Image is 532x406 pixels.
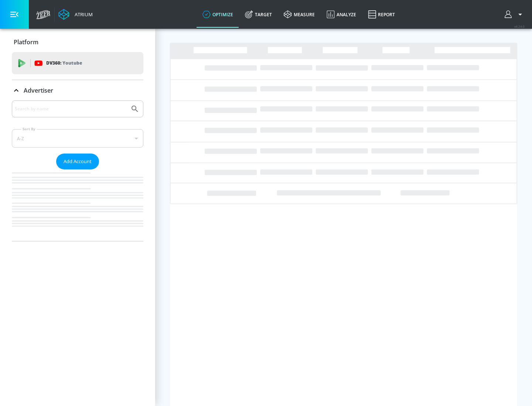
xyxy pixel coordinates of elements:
p: DV360: [46,59,82,67]
button: Add Account [56,154,99,169]
div: Platform [12,32,143,52]
p: Platform [14,38,38,46]
div: Advertiser [12,100,143,241]
span: v 4.24.0 [514,24,525,28]
a: measure [278,1,321,28]
div: A-Z [12,129,143,148]
a: optimize [197,1,239,28]
div: Advertiser [12,80,143,101]
div: DV360: Youtube [12,52,143,74]
span: Add Account [64,157,92,166]
p: Youtube [62,59,82,67]
label: Sort By [21,127,37,131]
a: Analyze [321,1,362,28]
input: Search by name [15,104,127,114]
div: Atrium [72,11,93,18]
nav: list of Advertiser [12,169,143,241]
p: Advertiser [24,86,53,94]
a: Atrium [58,9,93,20]
a: Target [239,1,278,28]
a: Report [362,1,401,28]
